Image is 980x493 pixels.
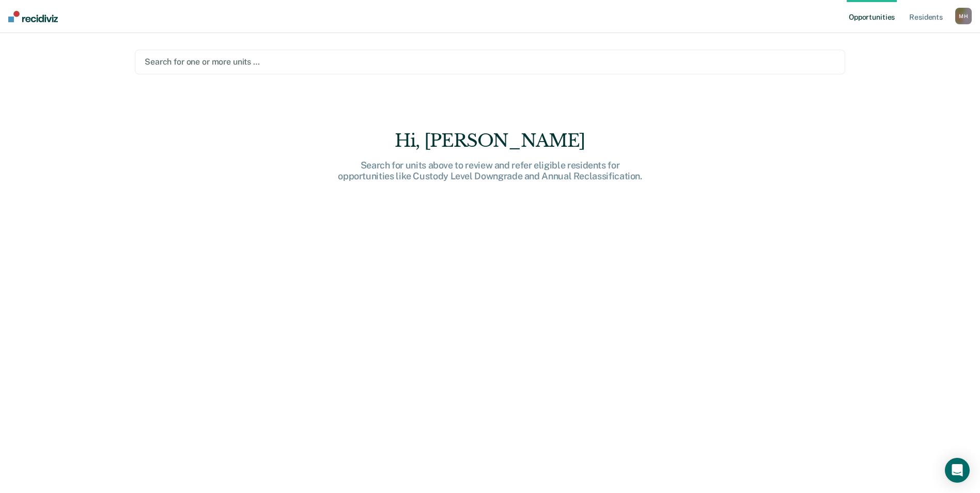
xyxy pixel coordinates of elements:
img: Recidiviz [8,11,58,22]
div: Open Intercom Messenger [945,458,970,483]
div: Hi, [PERSON_NAME] [325,130,656,151]
div: Search for units above to review and refer eligible residents for opportunities like Custody Leve... [325,160,656,182]
div: M H [955,8,972,24]
button: MH [955,8,972,24]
